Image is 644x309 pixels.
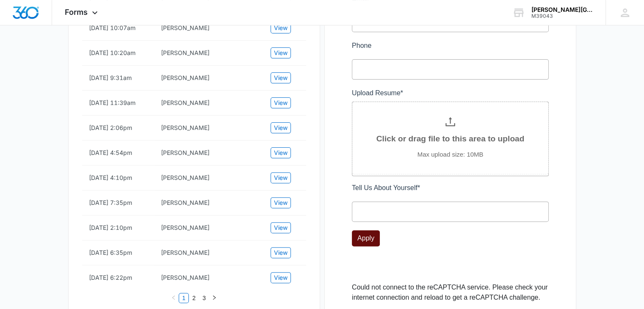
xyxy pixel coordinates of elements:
[154,141,264,166] td: Estefany Cabrera
[271,122,291,133] button: View
[154,240,264,265] td: Rocky Peeler
[274,273,287,282] span: View
[271,147,291,158] button: View
[274,223,287,232] span: View
[82,240,154,265] td: [DATE] 6:35pm
[271,247,291,258] button: View
[271,197,291,208] button: View
[154,41,264,66] td: Diana M Gomez
[274,123,287,132] span: View
[271,97,291,108] button: View
[199,293,209,303] li: 3
[154,116,264,141] td: Nthabeleng Phosholi
[274,48,287,58] span: View
[199,293,209,303] a: 3
[82,265,154,290] td: [DATE] 6:22pm
[271,272,291,283] button: View
[82,141,154,166] td: [DATE] 4:54pm
[209,293,219,303] button: right
[154,190,264,215] td: Cherisse Comeaux
[82,215,154,240] td: [DATE] 2:10pm
[154,91,264,116] td: Christyl Sims
[271,47,291,58] button: View
[531,6,593,13] div: account name
[212,295,217,300] span: right
[82,166,154,190] td: [DATE] 4:10pm
[274,248,287,257] span: View
[271,172,291,183] button: View
[82,66,154,91] td: [DATE] 9:31am
[82,16,154,41] td: [DATE] 10:07am
[531,13,593,19] div: account id
[274,173,287,182] span: View
[271,22,291,33] button: View
[271,72,291,83] button: View
[82,41,154,66] td: [DATE] 10:20am
[82,116,154,141] td: [DATE] 2:06pm
[154,265,264,290] td: Marquavius Thornton
[274,198,287,207] span: View
[154,66,264,91] td: Leo Solomon
[169,293,179,303] button: left
[154,166,264,190] td: Angela Lee
[274,23,287,33] span: View
[189,293,199,303] a: 2
[169,293,179,303] li: Previous Page
[154,215,264,240] td: Julia Cochran
[179,293,189,303] li: 1
[209,293,219,303] li: Next Page
[271,222,291,233] button: View
[65,8,88,17] span: Forms
[189,293,199,303] li: 2
[154,16,264,41] td: Ashlee Bryant
[274,98,287,108] span: View
[274,73,287,83] span: View
[82,190,154,215] td: [DATE] 7:35pm
[179,293,188,303] a: 1
[82,91,154,116] td: [DATE] 11:39am
[171,295,176,300] span: left
[274,148,287,157] span: View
